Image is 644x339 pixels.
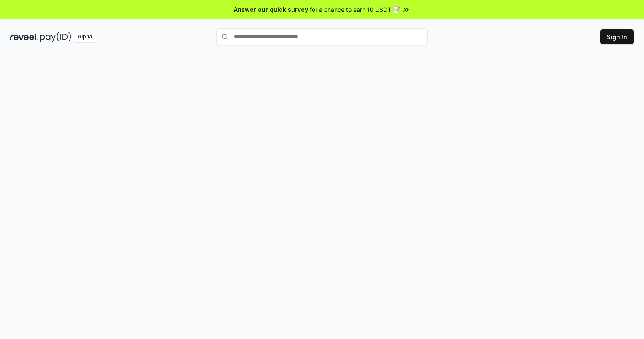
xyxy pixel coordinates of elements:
button: Sign In [600,29,634,44]
img: reveel_dark [10,32,38,42]
span: for a chance to earn 10 USDT 📝 [310,5,400,14]
span: Answer our quick survey [234,5,308,14]
img: pay_id [40,32,71,42]
div: Alpha [73,32,97,42]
